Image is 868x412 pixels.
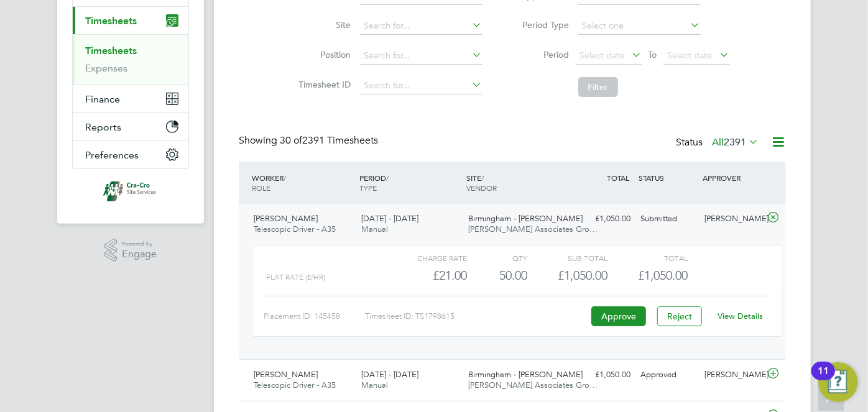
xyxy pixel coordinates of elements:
[365,306,588,326] div: Timesheet ID: TS1798615
[254,224,336,234] span: Telescopic Driver - A35
[469,224,598,234] span: [PERSON_NAME] Associates Gro…
[295,49,351,60] label: Position
[361,213,418,224] span: [DATE] - [DATE]
[295,19,351,30] label: Site
[239,134,381,147] div: Showing
[359,183,377,193] span: TYPE
[712,136,759,149] label: All
[700,365,765,385] div: [PERSON_NAME]
[818,371,829,387] div: 11
[387,250,467,265] div: Charge rate
[571,209,635,229] div: £1,050.00
[724,136,746,149] span: 2391
[578,77,618,97] button: Filter
[73,85,188,112] button: Finance
[469,380,598,390] span: [PERSON_NAME] Associates Gro…
[254,380,336,390] span: Telescopic Driver - A35
[469,369,583,380] span: Birmingham - [PERSON_NAME]
[607,250,688,265] div: Total
[527,265,607,286] div: £1,050.00
[85,149,139,161] span: Preferences
[639,268,688,283] span: £1,050.00
[467,265,527,286] div: 50.00
[818,362,858,402] button: Open Resource Center, 11 new notifications
[85,62,127,74] a: Expenses
[635,167,700,189] div: STATUS
[467,183,497,193] span: VENDOR
[284,173,286,183] span: /
[571,365,635,385] div: £1,050.00
[657,306,702,326] button: Reject
[249,167,356,199] div: WORKER
[85,15,137,27] span: Timesheets
[645,47,661,63] span: To
[386,173,389,183] span: /
[72,181,189,201] a: Go to home page
[360,47,482,65] input: Search for...
[264,306,365,326] div: Placement ID: 145458
[360,17,482,35] input: Search for...
[668,50,713,61] span: Select date
[578,17,701,35] input: Select one
[85,93,120,105] span: Finance
[607,173,629,183] span: TOTAL
[252,183,270,193] span: ROLE
[676,134,761,152] div: Status
[482,173,484,183] span: /
[254,213,318,224] span: [PERSON_NAME]
[266,273,325,282] span: Flat rate (£/HR)
[700,209,765,229] div: [PERSON_NAME]
[356,167,464,199] div: PERIOD
[387,265,467,286] div: £21.00
[635,365,700,385] div: Approved
[467,250,527,265] div: QTY
[254,369,318,380] span: [PERSON_NAME]
[469,213,583,224] span: Birmingham - [PERSON_NAME]
[73,141,188,168] button: Preferences
[280,134,302,147] span: 30 of
[580,50,625,61] span: Select date
[514,49,570,60] label: Period
[122,239,157,249] span: Powered by
[591,306,646,326] button: Approve
[527,250,607,265] div: Sub Total
[464,167,571,199] div: SITE
[700,167,765,189] div: APPROVER
[85,121,121,133] span: Reports
[73,7,188,34] button: Timesheets
[718,311,764,321] a: View Details
[295,79,351,90] label: Timesheet ID
[361,224,388,234] span: Manual
[361,380,388,390] span: Manual
[103,181,159,201] img: cra-cro-logo-retina.png
[635,209,700,229] div: Submitted
[360,77,482,94] input: Search for...
[73,113,188,140] button: Reports
[280,134,378,147] span: 2391 Timesheets
[122,249,157,260] span: Engage
[361,369,418,380] span: [DATE] - [DATE]
[514,19,570,30] label: Period Type
[73,34,188,85] div: Timesheets
[85,45,137,57] a: Timesheets
[104,239,157,262] a: Powered byEngage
